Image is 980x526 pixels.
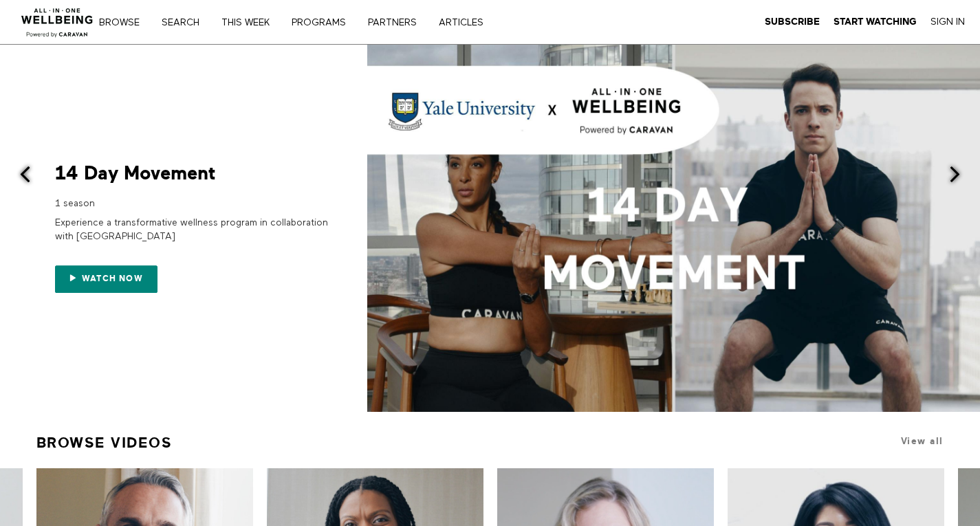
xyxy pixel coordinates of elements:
a: Search [157,18,214,28]
a: View all [901,436,944,446]
a: ARTICLES [434,18,498,28]
a: THIS WEEK [217,18,284,28]
a: Browse [94,18,154,28]
a: Sign In [930,16,965,28]
nav: Primary [109,15,512,29]
strong: Subscribe [765,17,820,27]
a: Start Watching [834,16,917,28]
strong: Start Watching [834,17,917,27]
a: Browse Videos [36,428,173,457]
a: PARTNERS [363,18,431,28]
a: PROGRAMS [287,18,360,28]
a: Subscribe [765,16,820,28]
